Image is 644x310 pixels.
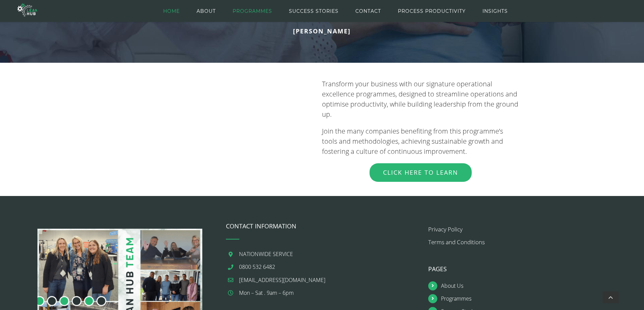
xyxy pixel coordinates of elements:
a: Programmes [441,294,620,303]
span: Join the many companies benefiting from this programme’s tools and methodologies, achieving susta... [322,126,503,156]
a: Privacy Policy [428,225,463,233]
img: The Lean Hub | Optimising productivity with Lean Logo [18,1,37,19]
iframe: We are The Lean Hub [125,75,313,188]
a: Terms and Conditions [428,238,485,246]
a: 0800 532 6482 [239,262,418,272]
strong: [PERSON_NAME] [293,27,351,35]
a: [EMAIL_ADDRESS][DOMAIN_NAME] [239,276,418,285]
span: Transform your business with our signature operational excellence programmes, designed to streaml... [322,79,518,119]
span: NATIONWIDE SERVICE [239,250,293,258]
a: About Us [441,281,620,290]
div: Mon – Sat . 9am – 6pm [239,288,418,298]
h4: CONTACT INFORMATION [226,223,418,229]
span: Click Here to Learn [383,168,458,176]
a: Click Here to Learn [370,163,472,182]
h4: PAGES [428,266,620,272]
